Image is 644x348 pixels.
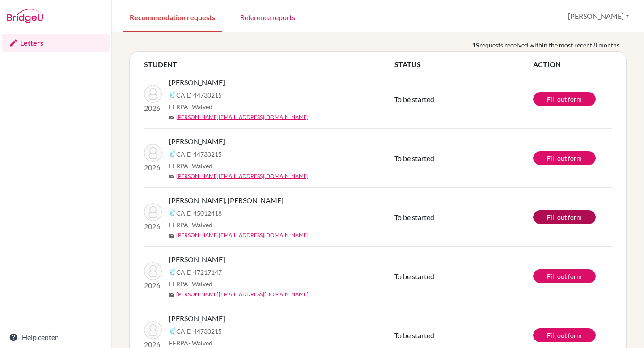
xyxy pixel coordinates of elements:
span: CAID 44730215 [176,149,222,159]
a: Fill out form [533,210,596,224]
span: mail [169,115,174,120]
span: mail [169,292,174,297]
img: Diarte Gil, Gabriel [144,203,162,221]
img: Common App logo [169,209,176,216]
img: Hernández, Sofía [144,85,162,103]
a: [PERSON_NAME][EMAIL_ADDRESS][DOMAIN_NAME] [176,231,309,239]
a: [PERSON_NAME][EMAIL_ADDRESS][DOMAIN_NAME] [176,113,309,121]
img: Hernández, Sofía [144,321,162,339]
img: Common App logo [169,327,176,335]
img: Common App logo [169,268,176,276]
span: FERPA [169,279,212,289]
a: Fill out form [533,92,596,106]
span: requests received within the most recent 8 months [479,40,619,50]
th: STUDENT [144,59,394,70]
th: ACTION [533,59,612,70]
span: - Waived [188,280,212,288]
span: To be started [394,213,434,221]
span: CAID 44730215 [176,90,222,100]
a: Recommendation requests [123,1,222,32]
span: CAID 47217147 [176,267,222,277]
span: To be started [394,272,434,280]
span: - Waived [188,221,212,229]
p: 2026 [144,103,162,114]
span: - Waived [188,162,212,170]
a: Fill out form [533,151,596,165]
button: [PERSON_NAME] [564,8,633,25]
a: Letters [2,34,110,52]
a: [PERSON_NAME][EMAIL_ADDRESS][DOMAIN_NAME] [176,172,309,180]
span: FERPA [169,161,212,170]
span: [PERSON_NAME] [169,136,225,147]
a: [PERSON_NAME][EMAIL_ADDRESS][DOMAIN_NAME] [176,290,309,298]
span: To be started [394,95,434,103]
span: CAID 45012418 [176,208,222,218]
p: 2026 [144,280,162,291]
span: [PERSON_NAME] [169,77,225,88]
a: Fill out form [533,328,596,342]
span: FERPA [169,338,212,348]
span: mail [169,233,174,238]
img: Common App logo [169,150,176,157]
span: CAID 44730215 [176,327,222,336]
p: 2026 [144,221,162,232]
span: [PERSON_NAME] [169,313,225,324]
img: Spier, Benjamín [144,262,162,280]
th: STATUS [394,59,533,70]
span: mail [169,174,174,179]
img: Hernández, Sofía [144,144,162,162]
span: - Waived [188,339,212,347]
span: FERPA [169,102,212,111]
span: [PERSON_NAME] [169,254,225,265]
span: FERPA [169,220,212,229]
p: 2026 [144,162,162,173]
a: Help center [2,328,110,346]
img: Common App logo [169,91,176,98]
span: [PERSON_NAME], [PERSON_NAME] [169,195,284,206]
a: Reference reports [233,1,302,32]
img: Bridge-U [7,9,43,23]
span: - Waived [188,103,212,110]
a: Fill out form [533,269,596,283]
b: 19 [472,40,479,50]
span: To be started [394,331,434,340]
span: To be started [394,154,434,162]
